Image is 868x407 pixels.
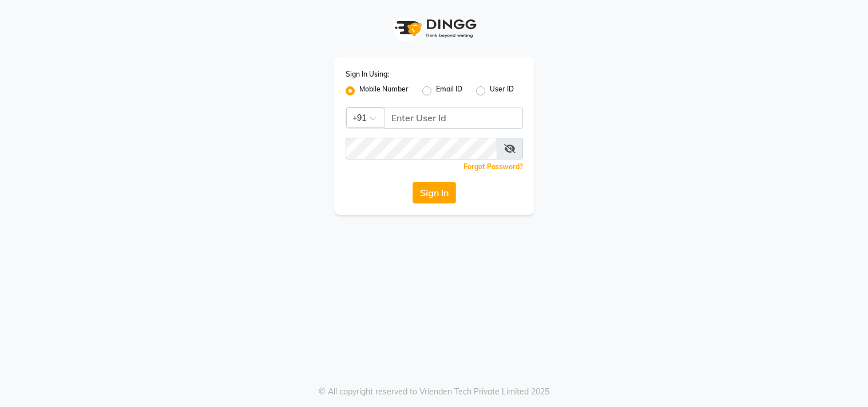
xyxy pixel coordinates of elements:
[359,84,409,98] label: Mobile Number
[389,11,480,45] img: logo1.svg
[436,84,462,98] label: Email ID
[384,107,523,129] input: Username
[490,84,514,98] label: User ID
[346,69,389,79] label: Sign In Using:
[346,138,497,159] input: Username
[413,182,456,203] button: Sign In
[463,162,523,171] a: Forgot Password?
